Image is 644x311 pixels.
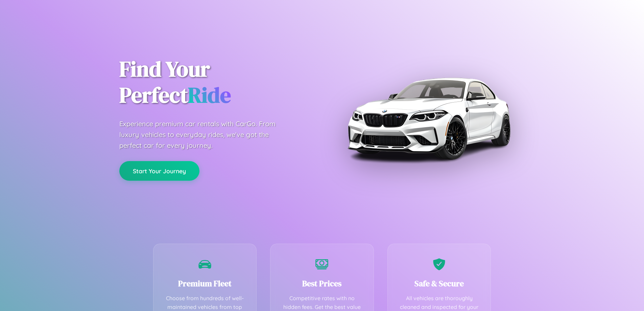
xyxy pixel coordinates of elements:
[281,278,363,289] h3: Best Prices
[164,278,246,289] h3: Premium Fleet
[398,278,481,289] h3: Safe & Secure
[344,34,513,203] img: Premium BMW car rental vehicle
[119,118,288,151] p: Experience premium car rentals with CarGo. From luxury vehicles to everyday rides, we've got the ...
[119,56,312,108] h1: Find Your Perfect
[188,80,231,110] span: Ride
[119,161,199,181] button: Start Your Journey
